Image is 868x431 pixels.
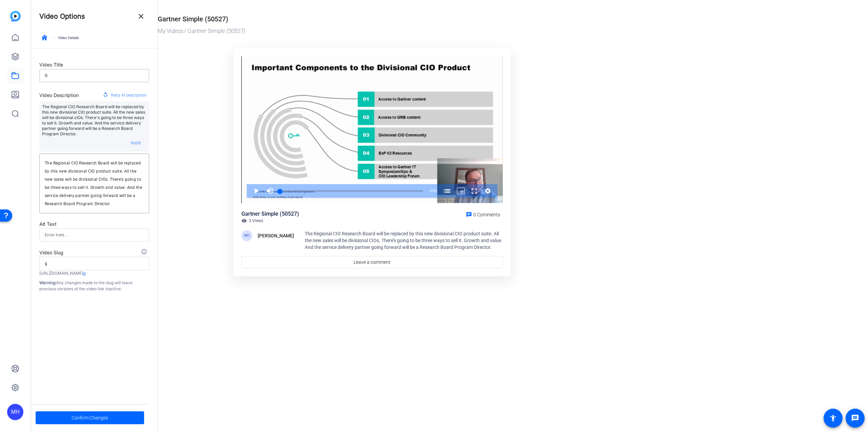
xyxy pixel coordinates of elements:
input: Enter here... [45,231,144,239]
span: g [83,271,85,276]
a: Leave a comment [241,256,503,268]
button: Mute [263,184,277,198]
mat-icon: info_outline [141,249,149,257]
span: [URL][DOMAIN_NAME] [39,271,83,276]
p: The Regional CIO Research Board will be replaced by this new divisional CIO product suite. All th... [42,104,146,137]
button: Confirm Changes [36,411,144,424]
div: [PERSON_NAME] [258,232,294,240]
mat-icon: accessibility [829,414,837,422]
div: Video Title [39,61,149,69]
button: Fullscreen [468,184,481,198]
h4: Video Options [39,12,85,20]
mat-icon: message [851,414,859,422]
span: 3 Views [249,218,263,223]
div: MH [7,404,23,420]
img: blue-gradient.svg [10,11,21,21]
a: My Videos [158,27,184,34]
span: Confirm Changes [72,411,108,424]
div: Gartner Simple (50527) [158,14,228,24]
div: Progress Bar [280,190,423,192]
button: Chapters [440,184,454,198]
div: Alt Text [39,220,149,228]
mat-icon: replay [103,92,108,99]
div: Volume Level [276,191,277,192]
button: Picture-in-Picture [454,184,468,198]
mat-icon: visibility [241,218,247,223]
span: Video Slug [39,250,63,255]
button: Apply [125,137,146,149]
mat-icon: chat [466,212,472,218]
div: Gartner Simple (50527) [241,210,299,218]
input: Enter here... [45,72,144,80]
span: 0:00 [431,189,437,193]
strong: Warning: [39,280,56,285]
input: Enter here... [45,259,144,268]
span: Leave a comment [354,259,391,266]
span: - [429,189,430,193]
span: The Regional CIO Research Board will be replaced by this new divisional CIO product suite. All th... [305,231,502,250]
div: Video Player [241,56,503,203]
span: Retry AI description [111,91,146,100]
div: MH [241,230,252,241]
span: 0 Comments [473,212,500,217]
div: / Gartner Simple (50527) [158,27,583,36]
button: Retry AI description [100,89,149,101]
mat-icon: close [137,12,145,20]
a: 0 Comments [463,210,503,218]
button: Play [250,184,263,198]
div: Video Description [39,91,79,99]
span: Apply [131,140,141,145]
p: Any changes made to the slug will leave previous versions of the video link inactive. [39,280,149,292]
